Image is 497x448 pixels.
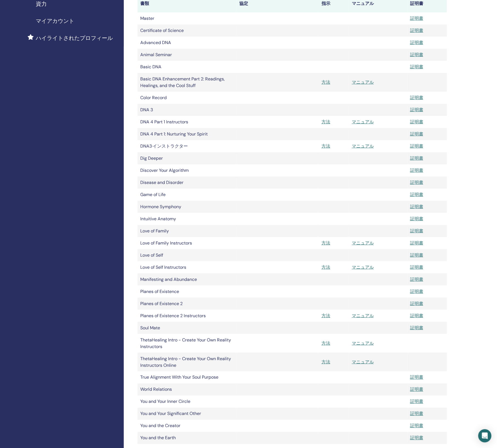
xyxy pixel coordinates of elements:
[138,261,237,273] td: Love of Self Instructors
[478,429,491,442] div: Open Intercom Messenger
[410,313,423,319] a: 証明書
[36,34,113,42] span: ハイライトされたプロフィール
[410,252,423,258] a: 証明書
[410,40,423,45] a: 証明書
[138,104,237,116] td: DNA 3
[138,432,237,444] td: You and the Earth
[138,408,237,420] td: You and Your Significant Other
[410,64,423,70] a: 証明書
[322,359,330,365] a: 方法
[410,399,423,404] a: 証明書
[138,128,237,140] td: DNA 4 Part 1: Nurturing Your Spirit
[138,12,237,25] td: Master
[138,201,237,213] td: Hormone Symphony
[410,289,423,294] a: 証明書
[138,116,237,128] td: DNA 4 Part 1 Instructors
[138,25,237,37] td: Certificate of Science
[322,79,330,85] a: 方法
[322,143,330,149] a: 方法
[138,298,237,310] td: Planes of Existence 2
[410,423,423,429] a: 証明書
[322,119,330,125] a: 方法
[138,396,237,408] td: You and Your Inner Circle
[352,359,374,365] a: マニュアル
[138,164,237,177] td: Discover Your Algorithm
[410,411,423,417] a: 証明書
[322,240,330,246] a: 方法
[410,374,423,380] a: 証明書
[410,131,423,137] a: 証明書
[410,301,423,306] a: 証明書
[138,310,237,322] td: Planes of Existence 2 Instructors
[36,17,74,25] span: マイアカウント
[410,264,423,270] a: 証明書
[138,177,237,189] td: Disease and Disorder
[138,49,237,61] td: Animal Seminar
[138,322,237,334] td: Soul Mate
[138,152,237,164] td: Dig Deeper
[138,353,237,371] td: ThetaHealing Intro - Create Your Own Reality Instructors Online
[352,143,374,149] a: マニュアル
[410,435,423,441] a: 証明書
[352,340,374,346] a: マニュアル
[138,61,237,73] td: Basic DNA
[352,313,374,319] a: マニュアル
[322,340,330,346] a: 方法
[138,189,237,201] td: Game of Life
[138,92,237,104] td: Color Record
[410,167,423,173] a: 証明書
[410,216,423,222] a: 証明書
[410,228,423,234] a: 証明書
[410,240,423,246] a: 証明書
[138,273,237,286] td: Manifesting and Abundance
[352,119,374,125] a: マニュアル
[352,240,374,246] a: マニュアル
[410,387,423,392] a: 証明書
[138,37,237,49] td: Advanced DNA
[410,155,423,161] a: 証明書
[138,371,237,384] td: True Alignment With Your Soul Purpose
[410,143,423,149] a: 証明書
[352,264,374,270] a: マニュアル
[410,325,423,331] a: 証明書
[410,180,423,185] a: 証明書
[138,249,237,261] td: Love of Self
[322,313,330,319] a: 方法
[138,140,237,152] td: DNA3·インストラクター
[410,119,423,125] a: 証明書
[410,276,423,282] a: 証明書
[410,192,423,197] a: 証明書
[138,384,237,396] td: World Relations
[352,79,374,85] a: マニュアル
[138,334,237,353] td: ThetaHealing Intro - Create Your Own Reality Instructors
[138,237,237,249] td: Love of Family Instructors
[410,204,423,210] a: 証明書
[138,225,237,237] td: Love of Family
[138,73,237,92] td: Basic DNA Enhancement Part 2: Readings, Healings, and the Cool Stuff
[410,15,423,21] a: 証明書
[410,107,423,113] a: 証明書
[138,286,237,298] td: Planes of Existence
[410,95,423,101] a: 証明書
[410,28,423,33] a: 証明書
[322,264,330,270] a: 方法
[138,213,237,225] td: Intuitive Anatomy
[410,52,423,58] a: 証明書
[138,420,237,432] td: You and the Creator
